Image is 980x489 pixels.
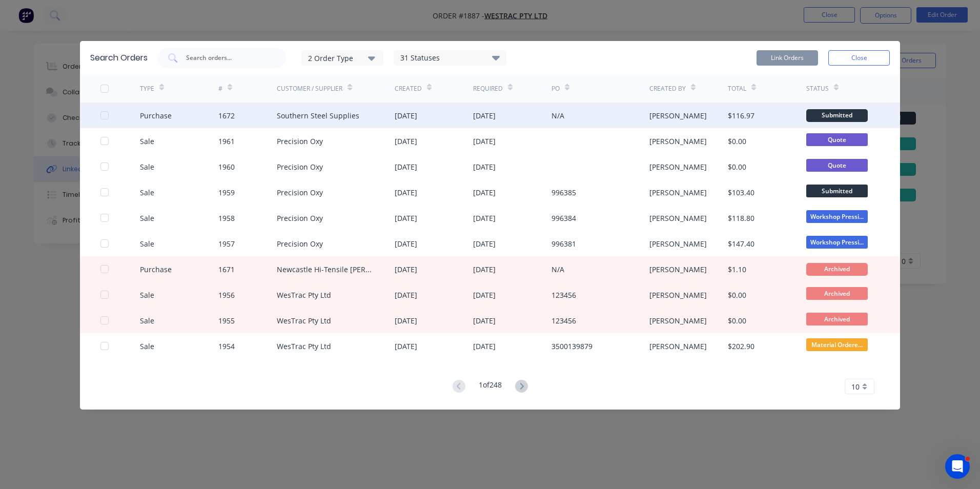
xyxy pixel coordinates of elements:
[552,213,576,223] div: 996384
[649,341,707,352] div: [PERSON_NAME]
[140,213,154,223] div: Sale
[218,110,235,121] div: 1672
[728,187,754,198] div: $103.40
[218,161,235,172] div: 1960
[473,213,496,223] div: [DATE]
[649,84,686,93] div: Created By
[308,52,377,63] div: 2 Order Type
[218,315,235,326] div: 1955
[552,187,576,198] div: 996385
[395,161,417,172] div: [DATE]
[806,84,829,93] div: Status
[728,315,746,326] div: $0.00
[395,290,417,300] div: [DATE]
[395,110,417,121] div: [DATE]
[728,84,746,93] div: Total
[301,50,383,66] button: 2 Order Type
[473,161,496,172] div: [DATE]
[649,110,707,121] div: [PERSON_NAME]
[806,263,868,276] div: Archived
[140,315,154,326] div: Sale
[552,341,593,352] div: 3500139879
[728,110,754,121] div: $116.97
[395,264,417,275] div: [DATE]
[728,264,746,275] div: $1.10
[218,84,222,93] div: #
[806,287,868,300] span: Archived
[728,238,754,249] div: $147.40
[395,315,417,326] div: [DATE]
[728,136,746,147] div: $0.00
[649,136,707,147] div: [PERSON_NAME]
[806,133,868,146] span: Quote
[806,313,868,325] span: Archived
[649,290,707,300] div: [PERSON_NAME]
[277,290,331,300] div: WesTrac Pty Ltd
[473,110,496,121] div: [DATE]
[140,84,154,93] div: TYPE
[140,161,154,172] div: Sale
[806,210,868,223] span: Workshop Pressi...
[945,454,970,479] iframe: Intercom live chat
[218,238,235,249] div: 1957
[218,290,235,300] div: 1956
[806,236,868,249] span: Workshop Pressi...
[552,110,564,121] div: N/A
[473,187,496,198] div: [DATE]
[806,159,868,172] span: Quote
[277,187,323,198] div: Precision Oxy
[473,238,496,249] div: [DATE]
[649,264,707,275] div: [PERSON_NAME]
[649,213,707,223] div: [PERSON_NAME]
[649,161,707,172] div: [PERSON_NAME]
[479,379,502,394] div: 1 of 248
[140,290,154,300] div: Sale
[552,264,564,275] div: N/A
[395,238,417,249] div: [DATE]
[395,213,417,223] div: [DATE]
[277,213,323,223] div: Precision Oxy
[140,187,154,198] div: Sale
[218,213,235,223] div: 1958
[277,264,374,275] div: Newcastle Hi-Tensile [PERSON_NAME]
[473,341,496,352] div: [DATE]
[806,185,868,197] span: Submitted
[277,315,331,326] div: WesTrac Pty Ltd
[649,315,707,326] div: [PERSON_NAME]
[552,315,576,326] div: 123456
[218,187,235,198] div: 1959
[728,213,754,223] div: $118.80
[395,136,417,147] div: [DATE]
[473,136,496,147] div: [DATE]
[277,161,323,172] div: Precision Oxy
[140,238,154,249] div: Sale
[728,161,746,172] div: $0.00
[277,341,331,352] div: WesTrac Pty Ltd
[394,52,506,64] div: 31 Statuses
[90,52,148,64] div: Search Orders
[185,53,270,63] input: Search orders...
[851,381,860,392] span: 10
[552,290,576,300] div: 123456
[140,110,172,121] div: Purchase
[473,315,496,326] div: [DATE]
[140,341,154,352] div: Sale
[277,84,342,93] div: Customer / Supplier
[552,238,576,249] div: 996381
[218,136,235,147] div: 1961
[649,187,707,198] div: [PERSON_NAME]
[140,264,172,275] div: Purchase
[473,290,496,300] div: [DATE]
[728,290,746,300] div: $0.00
[552,84,560,93] div: PO
[757,50,818,66] button: Link Orders
[728,341,754,352] div: $202.90
[395,341,417,352] div: [DATE]
[806,338,868,351] span: Material Ordere...
[828,50,890,66] button: Close
[277,238,323,249] div: Precision Oxy
[277,136,323,147] div: Precision Oxy
[277,110,359,121] div: Southern Steel Supplies
[473,84,503,93] div: Required
[395,187,417,198] div: [DATE]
